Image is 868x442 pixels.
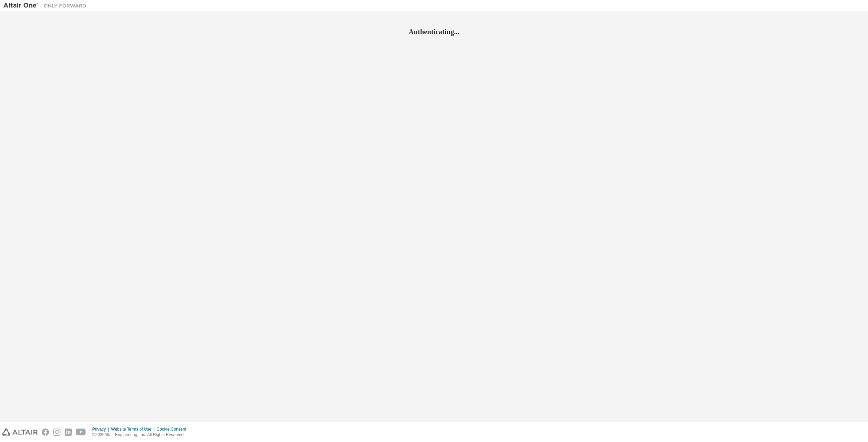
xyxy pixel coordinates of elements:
[3,2,90,9] img: Altair One
[76,429,86,436] img: youtube.svg
[53,429,60,436] img: instagram.svg
[3,27,865,36] h2: Authenticating...
[65,429,72,436] img: linkedin.svg
[92,432,190,438] p: © 2025 Altair Engineering, Inc. All Rights Reserved.
[157,426,190,432] div: Cookie Consent
[2,429,38,436] img: altair_logo.svg
[42,429,49,436] img: facebook.svg
[111,426,157,432] div: Website Terms of Use
[92,426,111,432] div: Privacy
